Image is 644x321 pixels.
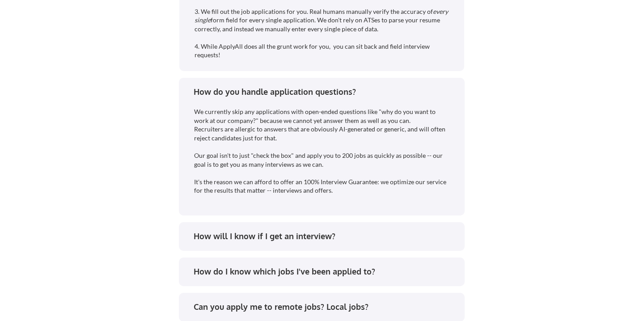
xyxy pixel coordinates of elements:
div: How do you handle application questions? [194,86,456,97]
div: How will I know if I get an interview? [194,231,456,242]
div: Can you apply me to remote jobs? Local jobs? [194,301,456,313]
div: How do I know which jobs I've been applied to? [194,266,456,277]
div: We currently skip any applications with open-ended questions like "why do you want to work at our... [194,107,451,195]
